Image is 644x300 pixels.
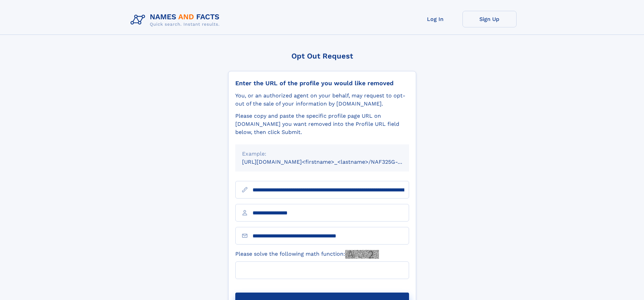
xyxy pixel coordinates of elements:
[408,11,462,27] a: Log In
[235,92,409,108] div: You, or an authorized agent on your behalf, may request to opt-out of the sale of your informatio...
[462,11,517,27] a: Sign Up
[235,250,379,259] label: Please solve the following math function:
[235,112,409,136] div: Please copy and paste the specific profile page URL on [DOMAIN_NAME] you want removed into the Pr...
[242,159,422,165] small: [URL][DOMAIN_NAME]<firstname>_<lastname>/NAF325G-xxxxxxxx
[242,150,402,158] div: Example:
[235,79,409,87] div: Enter the URL of the profile you would like removed
[228,52,416,60] div: Opt Out Request
[128,11,225,29] img: Logo Names and Facts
